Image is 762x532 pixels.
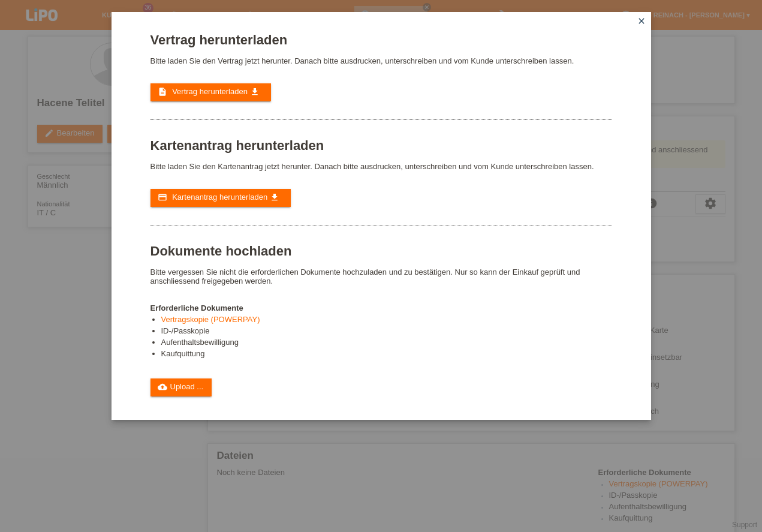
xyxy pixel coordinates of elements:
[161,326,612,338] li: ID-/Passkopie
[634,15,649,29] a: close
[150,267,612,285] p: Bitte vergessen Sie nicht die erforderlichen Dokumente hochzuladen und zu bestätigen. Nur so kann...
[161,349,612,360] li: Kaufquittung
[158,193,167,202] i: credit_card
[150,138,612,153] h1: Kartenantrag herunterladen
[150,189,291,207] a: credit_card Kartenantrag herunterladen get_app
[161,338,612,349] li: Aufenthaltsbewilligung
[150,378,212,396] a: cloud_uploadUpload ...
[150,83,271,101] a: description Vertrag herunterladen get_app
[172,193,267,202] span: Kartenantrag herunterladen
[158,87,167,97] i: description
[161,315,260,324] a: Vertragskopie (POWERPAY)
[637,16,646,26] i: close
[150,244,612,259] h1: Dokumente hochladen
[172,87,248,96] span: Vertrag herunterladen
[158,382,167,392] i: cloud_upload
[150,303,612,312] h4: Erforderliche Dokumente
[150,56,612,65] p: Bitte laden Sie den Vertrag jetzt herunter. Danach bitte ausdrucken, unterschreiben und vom Kunde...
[150,32,612,47] h1: Vertrag herunterladen
[150,162,612,171] p: Bitte laden Sie den Kartenantrag jetzt herunter. Danach bitte ausdrucken, unterschreiben und vom ...
[270,193,279,202] i: get_app
[250,87,260,97] i: get_app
